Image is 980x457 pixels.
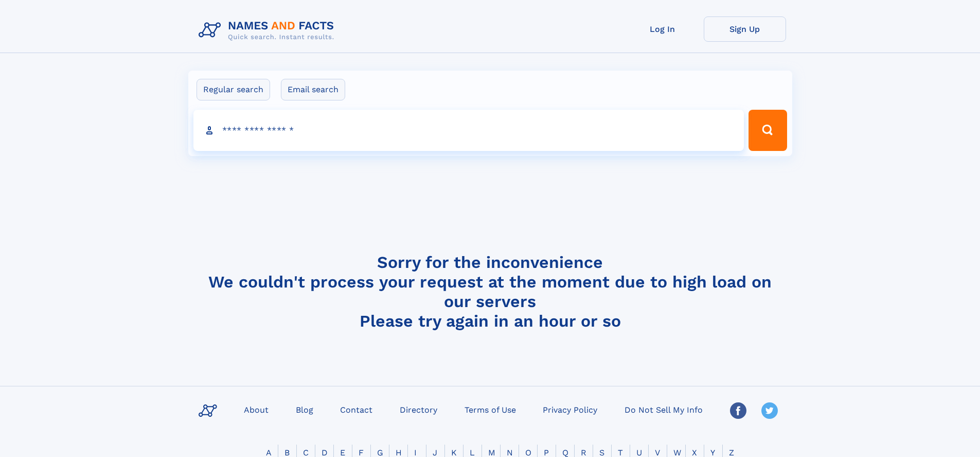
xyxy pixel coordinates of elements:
img: Facebook [730,402,746,419]
img: Logo Names and Facts [194,16,343,44]
a: Do Not Sell My Info [620,402,707,417]
label: Email search [281,79,345,100]
a: Contact [336,402,377,417]
input: search input [193,110,744,151]
label: Regular search [197,79,270,100]
a: Blog [292,402,317,417]
a: Terms of Use [460,402,520,417]
a: Log In [621,16,704,42]
img: Twitter [761,402,778,419]
button: Search Button [749,110,787,151]
a: Privacy Policy [539,402,601,417]
a: Directory [396,402,441,417]
h4: Sorry for the inconvenience We couldn't process your request at the moment due to high load on ou... [194,252,786,331]
a: Sign Up [704,16,786,42]
a: About [240,402,273,417]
